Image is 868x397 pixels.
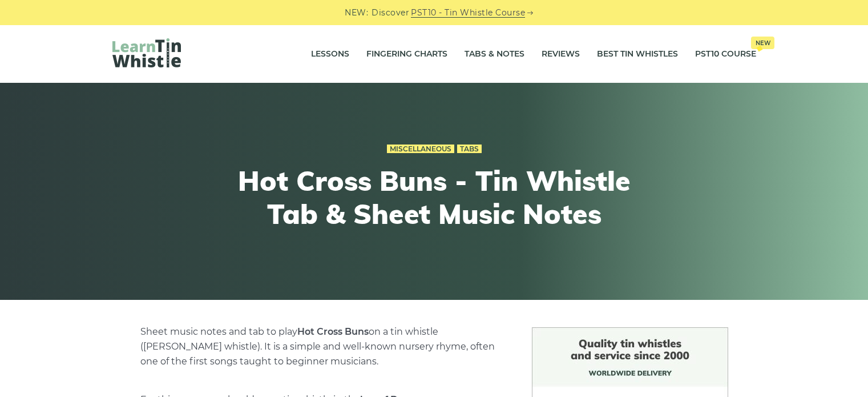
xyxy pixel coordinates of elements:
a: PST10 CourseNew [695,40,756,69]
a: Best Tin Whistles [597,40,678,69]
a: Lessons [311,40,349,69]
strong: Hot Cross Buns [297,326,369,337]
a: Reviews [542,40,580,69]
p: Sheet music notes and tab to play on a tin whistle ([PERSON_NAME] whistle). It is a simple and we... [140,324,504,369]
h1: Hot Cross Buns - Tin Whistle Tab & Sheet Music Notes [224,165,644,230]
span: New [751,37,774,49]
img: LearnTinWhistle.com [112,38,181,67]
a: Fingering Charts [366,40,447,69]
a: Tabs [457,145,482,154]
a: Miscellaneous [387,145,454,154]
a: Tabs & Notes [465,40,524,69]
